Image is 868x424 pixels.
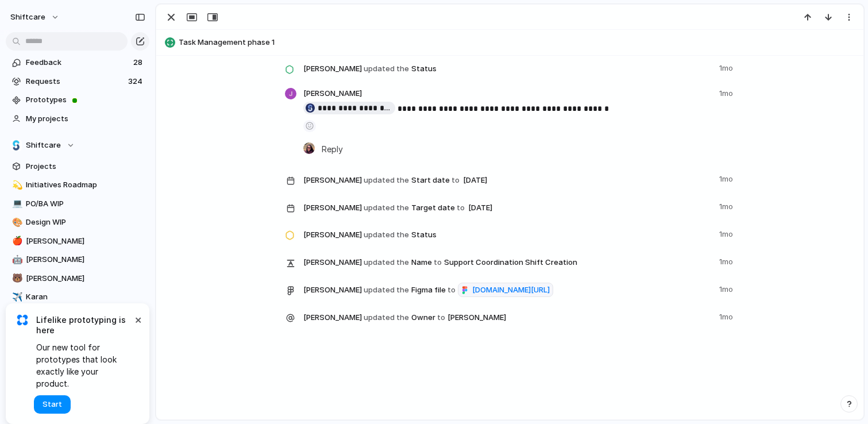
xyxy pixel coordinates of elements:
[12,216,20,229] div: 🎨
[133,57,145,68] span: 28
[6,73,149,90] a: Requests324
[128,76,145,87] span: 324
[303,202,362,214] span: [PERSON_NAME]
[303,312,362,323] span: [PERSON_NAME]
[364,229,409,241] span: updated the
[12,179,20,192] div: 💫
[6,110,149,128] a: My projects
[6,270,149,287] a: 🐻[PERSON_NAME]
[303,171,712,188] span: Start date
[364,257,409,268] span: updated the
[12,272,20,285] div: 🐻
[34,395,71,414] button: Start
[457,202,465,214] span: to
[719,199,735,213] span: 1mo
[10,179,22,191] button: 💫
[303,309,712,325] span: Owner
[10,198,22,210] button: 💻
[10,217,22,228] button: 🎨
[26,217,145,228] span: Design WIP
[447,312,506,323] span: [PERSON_NAME]
[6,137,149,154] button: Shiftcare
[26,254,145,265] span: [PERSON_NAME]
[6,176,149,194] a: 💫Initiatives Roadmap
[161,33,858,52] button: Task Management phase 1
[6,288,149,306] a: ✈️Karan
[322,142,343,155] span: Reply
[26,76,125,87] span: Requests
[26,273,145,284] span: [PERSON_NAME]
[460,174,491,187] span: [DATE]
[719,88,735,99] span: 1mo
[12,253,20,267] div: 🤖
[26,113,145,125] span: My projects
[6,158,149,175] a: Projects
[12,234,20,248] div: 🍎
[6,91,149,109] a: Prototypes
[458,283,553,298] a: [DOMAIN_NAME][URL]
[719,309,735,323] span: 1mo
[303,175,362,186] span: [PERSON_NAME]
[303,63,362,75] span: [PERSON_NAME]
[6,233,149,250] a: 🍎[PERSON_NAME]
[6,214,149,231] a: 🎨Design WIP
[10,11,45,23] span: shiftcare
[26,57,130,68] span: Feedback
[26,198,145,210] span: PO/BA WIP
[6,251,149,268] a: 🤖[PERSON_NAME]
[26,236,145,247] span: [PERSON_NAME]
[6,54,149,71] a: Feedback28
[465,201,496,215] span: [DATE]
[12,197,20,210] div: 💻
[472,284,550,296] span: [DOMAIN_NAME][URL]
[10,236,22,247] button: 🍎
[303,282,712,298] span: Figma file
[179,37,858,48] span: Task Management phase 1
[437,312,445,323] span: to
[303,199,712,216] span: Target date
[26,291,145,303] span: Karan
[26,179,145,191] span: Initiatives Roadmap
[303,229,362,241] span: [PERSON_NAME]
[364,175,409,186] span: updated the
[434,257,442,268] span: to
[719,171,735,185] span: 1mo
[364,63,409,75] span: updated the
[43,399,62,410] span: Start
[303,257,362,268] span: [PERSON_NAME]
[10,254,22,265] button: 🤖
[303,284,362,296] span: [PERSON_NAME]
[719,60,735,74] span: 1mo
[719,282,735,295] span: 1mo
[5,8,65,26] button: shiftcare
[452,175,460,186] span: to
[131,313,145,326] button: Dismiss
[12,291,20,304] div: ✈️
[303,254,712,270] span: Name Support Coordination Shift Creation
[26,161,145,172] span: Projects
[303,226,712,242] span: Status
[303,88,362,99] span: [PERSON_NAME]
[719,226,735,240] span: 1mo
[36,315,132,336] span: Lifelike prototyping is here
[6,195,149,213] a: 💻PO/BA WIP
[36,341,132,390] span: Our new tool for prototypes that look exactly like your product.
[364,312,409,323] span: updated the
[364,284,409,296] span: updated the
[364,202,409,214] span: updated the
[26,140,61,151] span: Shiftcare
[10,291,22,303] button: ✈️
[447,284,456,296] span: to
[719,254,735,268] span: 1mo
[303,60,712,76] span: Status
[26,94,145,106] span: Prototypes
[10,273,22,284] button: 🐻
